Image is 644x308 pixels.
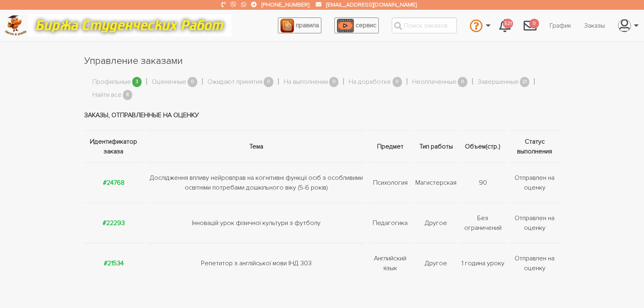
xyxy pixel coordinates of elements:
td: Психология [367,163,413,203]
td: Педагогика [367,203,413,243]
a: Профильные [92,77,131,87]
img: logo-c4363faeb99b52c628a42810ed6dfb4293a56d4e4775eb116515dfe7f33672af.png [4,15,27,36]
a: Завершенные [478,77,519,87]
span: 8 [123,90,133,100]
a: 521 [493,15,517,37]
td: Отправлен на оценку [507,243,560,284]
a: Заказы [578,18,611,33]
span: 521 [503,19,513,29]
th: Предмет [367,131,413,163]
a: Оцененные [152,77,186,87]
td: 1 година уроку [458,243,507,284]
h1: Управление заказами [84,54,560,68]
a: #21534 [104,259,124,267]
a: правила [278,17,321,33]
td: Заказы, отправленные на оценку [84,100,560,131]
td: Дослідження впливу нейровправ на когнітивні функції осіб з особливими освітніми потребами дошкіль... [145,163,367,203]
input: Поиск заказов [392,17,457,33]
span: 0 [458,77,467,87]
td: Без ограничений [458,203,507,243]
span: сервис [356,21,376,29]
a: #22293 [103,219,125,227]
td: Магистерская [413,163,458,203]
td: Отправлен на оценку [507,163,560,203]
a: На доработке [349,77,391,87]
span: 0 [329,77,339,87]
td: Другое [413,203,458,243]
span: 3 [132,77,142,87]
a: [EMAIL_ADDRESS][DOMAIN_NAME] [326,1,417,8]
img: play_icon-49f7f135c9dc9a03216cfdbccbe1e3994649169d890fb554cedf0eac35a01ba8.png [337,19,354,33]
th: Объем(стр.) [458,131,507,163]
td: Репетитор з англійської мови ІНД 303 [145,243,367,284]
span: 0 [529,19,539,29]
a: [PHONE_NUMBER] [262,1,309,8]
span: 0 [264,77,273,87]
a: 0 [517,15,543,37]
td: Отправлен на оценку [507,203,560,243]
td: Английский язык [367,243,413,284]
td: 90 [458,163,507,203]
img: motto-12e01f5a76059d5f6a28199ef077b1f78e012cfde436ab5cf1d4517935686d32.gif [28,14,231,37]
a: Неоплаченные [412,77,456,87]
th: Тема [145,131,367,163]
a: Найти все [92,90,122,100]
th: Статус выполнения [507,131,560,163]
span: правила [296,21,319,29]
a: График [543,18,578,33]
td: Другое [413,243,458,284]
th: Идентификатор заказа [84,131,145,163]
span: 21 [520,77,530,87]
span: 0 [188,77,197,87]
span: 0 [393,77,402,87]
img: agreement_icon-feca34a61ba7f3d1581b08bc946b2ec1ccb426f67415f344566775c155b7f62c.png [280,19,294,33]
a: На выполнении [284,77,328,87]
a: #24768 [103,179,124,187]
th: Тип работы [413,131,458,163]
a: Ожидают принятия [207,77,262,87]
td: Інновацій урок фізичної культури з футболу [145,203,367,243]
a: сервис [334,17,379,33]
